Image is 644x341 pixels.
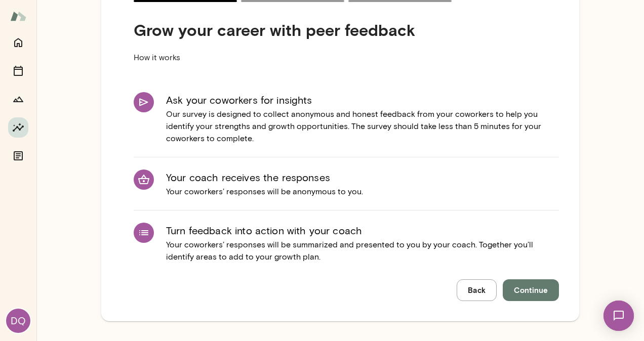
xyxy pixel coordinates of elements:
[166,186,363,198] p: Your coworkers’ responses will be anonymous to you.
[457,279,497,301] button: Back
[8,89,28,109] button: Growth Plan
[503,279,559,301] button: Continue
[166,239,559,263] p: Your coworkers’ responses will be summarized and presented to you by your coach. Together you’ll ...
[134,39,474,76] p: How it works
[8,61,28,81] button: Sessions
[166,169,363,186] h6: Your coach receives the responses
[166,108,559,145] p: Our survey is designed to collect anonymous and honest feedback from your coworkers to help you i...
[10,7,26,26] img: Mento
[8,117,28,138] button: Insights
[166,92,559,108] h6: Ask your coworkers for insights
[134,20,474,39] h4: Grow your career with peer feedback
[8,146,28,166] button: Documents
[8,32,28,53] button: Home
[514,283,548,296] span: Continue
[166,223,559,239] h6: Turn feedback into action with your coach
[6,309,30,333] div: DQ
